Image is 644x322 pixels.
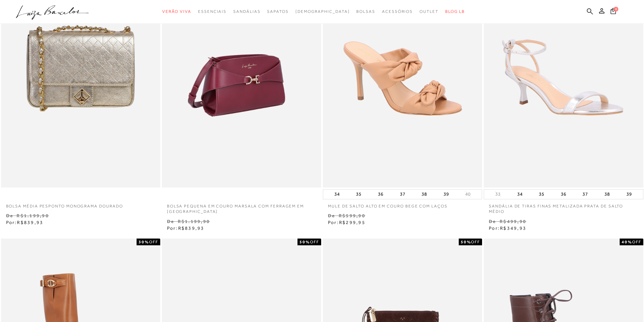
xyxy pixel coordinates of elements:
strong: 50% [461,240,471,244]
span: [DEMOGRAPHIC_DATA] [295,9,350,14]
span: Sandálias [233,9,260,14]
small: De [328,213,335,218]
span: Sapatos [267,9,288,14]
button: 38 [602,190,612,199]
button: 38 [420,190,429,199]
strong: 40% [622,240,632,244]
strong: 50% [300,240,310,244]
span: Essenciais [198,9,226,14]
a: noSubCategoriesText [295,5,350,18]
button: 39 [442,190,451,199]
a: noSubCategoriesText [420,5,438,18]
button: 37 [398,190,407,199]
button: 40 [463,191,473,197]
a: MULE DE SALTO ALTO EM COURO BEGE COM LAÇOS [323,199,482,209]
span: BLOG LB [445,9,465,14]
a: noSubCategoriesText [233,5,260,18]
span: Por: [6,220,44,225]
a: noSubCategoriesText [198,5,226,18]
button: 36 [559,190,568,199]
span: OFF [471,240,480,244]
button: 33 [493,191,503,197]
a: BOLSA PEQUENA EM COURO MARSALA COM FERRAGEM EM [GEOGRAPHIC_DATA] [162,199,321,215]
button: 35 [354,190,363,199]
span: Por: [328,220,365,225]
span: Acessórios [382,9,413,14]
span: Outlet [420,9,438,14]
a: BLOG LB [445,5,465,18]
span: R$839,93 [178,225,205,231]
span: 0 [614,7,618,11]
button: 39 [624,190,634,199]
span: Bolsas [356,9,375,14]
button: 34 [515,190,525,199]
small: De [167,219,174,224]
span: Verão Viva [162,9,191,14]
small: R$1.199,90 [17,213,49,218]
button: 0 [609,7,618,17]
button: 36 [376,190,385,199]
button: 34 [332,190,342,199]
small: R$599,90 [339,213,365,218]
span: R$349,93 [500,225,526,231]
span: Por: [167,225,205,231]
small: De [489,219,496,224]
small: De [6,213,13,218]
a: noSubCategoriesText [382,5,413,18]
span: R$839,93 [17,220,43,225]
button: 35 [537,190,546,199]
a: noSubCategoriesText [162,5,191,18]
button: 37 [580,190,590,199]
small: R$1.199,90 [178,219,210,224]
span: OFF [310,240,319,244]
a: noSubCategoriesText [356,5,375,18]
a: SANDÁLIA DE TIRAS FINAS METALIZADA PRATA DE SALTO MÉDIO [484,199,643,215]
small: R$499,90 [500,219,526,224]
span: R$299,95 [339,220,365,225]
span: Por: [489,225,526,231]
a: Bolsa média pesponto monograma dourado [1,199,160,209]
span: OFF [149,240,158,244]
strong: 30% [139,240,149,244]
a: noSubCategoriesText [267,5,288,18]
span: OFF [632,240,641,244]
